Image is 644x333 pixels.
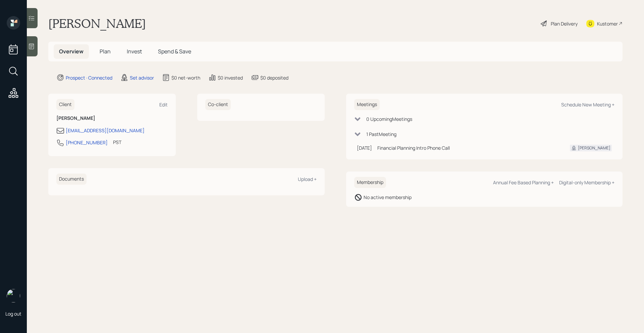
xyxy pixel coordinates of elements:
[127,48,142,55] span: Invest
[158,48,191,55] span: Spend & Save
[171,74,200,81] div: $0 net-worth
[578,145,610,151] div: [PERSON_NAME]
[56,99,74,110] h6: Client
[159,101,168,108] div: Edit
[218,74,243,81] div: $0 invested
[377,144,559,151] div: Financial Planning Intro Phone Call
[56,174,87,185] h6: Documents
[7,289,20,302] img: retirable_logo.png
[100,48,111,55] span: Plan
[561,101,614,108] div: Schedule New Meeting +
[130,74,154,81] div: Set advisor
[364,194,412,201] div: No active membership
[205,99,231,110] h6: Co-client
[66,127,145,134] div: [EMAIL_ADDRESS][DOMAIN_NAME]
[366,115,412,123] div: 0 Upcoming Meeting s
[354,177,386,188] h6: Membership
[493,179,554,186] div: Annual Fee Based Planning +
[354,99,380,110] h6: Meetings
[357,144,372,151] div: [DATE]
[260,74,288,81] div: $0 deposited
[59,48,84,55] span: Overview
[66,139,108,146] div: [PHONE_NUMBER]
[298,176,317,182] div: Upload +
[66,74,112,81] div: Prospect · Connected
[113,139,121,146] div: PST
[48,16,146,31] h1: [PERSON_NAME]
[5,311,21,317] div: Log out
[56,115,168,121] h6: [PERSON_NAME]
[551,20,578,27] div: Plan Delivery
[597,20,618,27] div: Kustomer
[559,179,614,186] div: Digital-only Membership +
[366,131,396,138] div: 1 Past Meeting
